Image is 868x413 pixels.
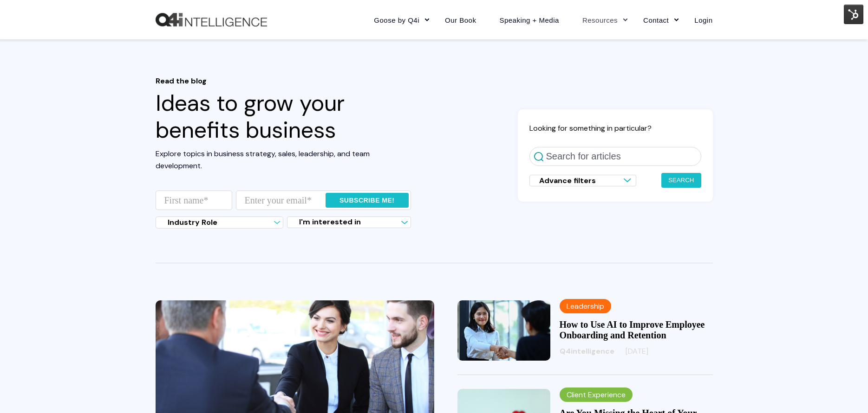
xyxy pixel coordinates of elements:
[156,13,267,27] a: Back to Home
[156,76,411,85] span: Read the blog
[560,319,705,340] a: How to Use AI to Improve Employee Onboarding and Retention
[560,299,611,313] label: Leadership
[661,173,701,188] button: Search
[844,5,863,24] img: HubSpot Tools Menu Toggle
[457,300,550,361] img: How to Use AI to Improve Employee Onboarding and Retention
[156,149,370,171] span: Explore topics in business strategy, sales, leadership, and team development.
[529,147,701,166] input: Search for articles
[560,346,614,356] span: Q4intelligence
[539,176,596,185] span: Advance filters
[299,217,361,227] span: I'm interested in
[156,13,267,27] img: Q4intelligence, LLC logo
[560,388,633,402] label: Client Experience
[236,191,411,210] input: Enter your email*
[156,191,232,210] input: First name*
[326,193,409,208] input: Subscribe me!
[626,346,648,356] span: [DATE]
[529,123,701,133] h2: Looking for something in particular?
[156,76,411,143] h1: Ideas to grow your benefits business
